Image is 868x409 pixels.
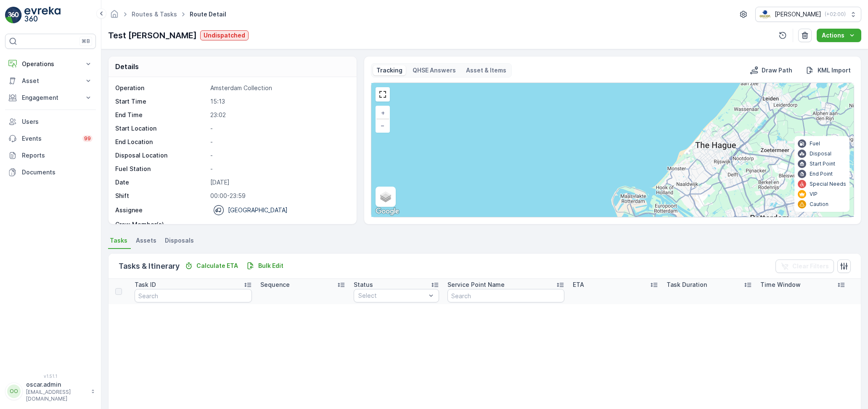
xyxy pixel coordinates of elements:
p: [PERSON_NAME] [775,10,821,19]
p: Select [358,291,426,300]
p: oscar.admin [26,380,87,389]
a: Layers [376,187,395,206]
a: Homepage [110,13,119,20]
p: Disposal Location [115,151,207,160]
a: Documents [5,164,96,181]
p: Undispatched [204,31,245,40]
button: Undispatched [200,30,249,40]
span: − [381,122,385,129]
p: Shift [115,192,207,200]
p: QHSE Answers [413,66,456,75]
p: Operation [115,84,207,92]
span: Route Detail [188,10,228,19]
p: Details [115,61,139,72]
p: Date [115,178,207,187]
p: Documents [22,168,93,176]
p: End Time [115,111,207,119]
p: - [210,151,348,160]
p: Reports [22,151,93,160]
p: Tracking [376,66,402,75]
p: Sequence [260,281,290,289]
a: Zoom In [376,107,389,119]
button: Actions [817,29,861,42]
button: Draw Path [746,65,796,75]
p: Start Location [115,124,207,133]
p: Task Duration [667,281,707,289]
p: Start Time [115,97,207,106]
p: - [210,220,348,229]
a: Users [5,113,96,130]
p: Special Needs [810,181,846,187]
p: Status [354,281,373,289]
p: ( +02:00 ) [825,11,846,18]
p: Asset [22,77,79,85]
p: Bulk Edit [258,262,283,270]
a: Zoom Out [376,119,389,132]
button: Operations [5,56,96,72]
button: Engagement [5,89,96,106]
p: Crew Member(s) [115,220,207,229]
button: Calculate ETA [181,261,241,271]
a: Routes & Tasks [132,11,177,18]
p: Draw Path [762,66,792,75]
p: Engagement [22,94,79,102]
img: logo [5,7,22,24]
p: Test [PERSON_NAME] [108,29,197,42]
p: Users [22,118,93,126]
p: Tasks & Itinerary [119,260,180,272]
p: 15:13 [210,97,348,106]
a: Open this area in Google Maps (opens a new window) [373,206,401,217]
button: [PERSON_NAME](+02:00) [755,7,861,22]
p: Task ID [135,281,156,289]
p: Calculate ETA [196,262,238,270]
p: Operations [22,60,79,68]
p: Clear Filters [792,262,829,270]
span: Assets [136,236,156,245]
p: 00:00-23:59 [210,192,348,200]
p: Assignee [115,206,143,214]
img: logo_light-DOdMpM7g.png [24,7,61,24]
button: Clear Filters [775,259,834,273]
input: Search [447,289,564,302]
p: [GEOGRAPHIC_DATA] [228,206,288,214]
p: Start Point [810,160,835,167]
img: basis-logo_rgb2x.png [759,10,771,19]
p: ETA [573,281,584,289]
a: View Fullscreen [376,88,389,101]
button: Asset [5,72,96,89]
div: 0 [371,83,854,217]
p: KML Import [818,66,851,75]
p: Events [22,134,77,143]
p: ⌘B [82,38,90,45]
p: Disposal [810,150,831,157]
button: Bulk Edit [243,261,287,271]
p: Caution [810,201,828,208]
p: Amsterdam Collection [210,84,348,92]
a: Reports [5,147,96,164]
p: 23:02 [210,111,348,119]
div: OO [7,385,21,398]
span: v 1.51.1 [5,374,96,379]
p: Time Window [760,281,801,289]
p: - [210,124,348,133]
input: Search [135,289,251,302]
span: Tasks [110,236,127,245]
p: Service Point Name [447,281,505,289]
button: OOoscar.admin[EMAIL_ADDRESS][DOMAIN_NAME] [5,380,96,402]
a: Events99 [5,130,96,147]
p: 99 [84,135,91,142]
p: Fuel Station [115,165,207,173]
p: [DATE] [210,178,348,187]
span: + [381,109,385,116]
p: Asset & Items [466,66,506,75]
button: KML Import [802,65,854,75]
p: Actions [822,31,844,40]
img: Google [373,206,401,217]
p: - [210,138,348,146]
p: VIP [810,191,818,198]
span: Disposals [165,236,194,245]
p: End Location [115,138,207,146]
p: [EMAIL_ADDRESS][DOMAIN_NAME] [26,389,87,402]
p: - [210,165,348,173]
p: End Point [810,171,833,177]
